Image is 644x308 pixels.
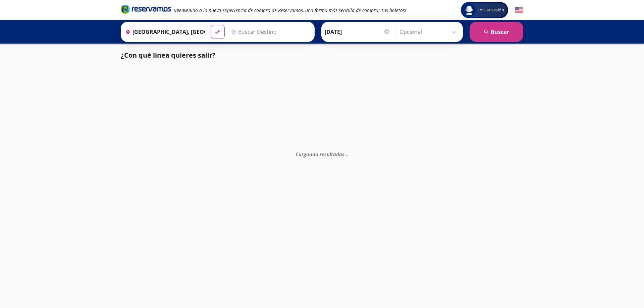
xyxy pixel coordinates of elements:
[325,23,390,40] input: Elegir Fecha
[344,150,346,157] span: .
[123,23,205,40] input: Buscar Origen
[121,4,171,14] i: Brand Logo
[470,22,523,42] button: Buscar
[515,6,523,14] button: English
[476,7,507,13] span: Iniciar sesión
[347,150,348,157] span: .
[121,4,171,16] a: Brand Logo
[121,50,216,60] p: ¿Con qué línea quieres salir?
[296,150,348,157] em: Cargando resultados
[346,150,347,157] span: .
[174,7,406,13] em: ¡Bienvenido a la nueva experiencia de compra de Reservamos, una forma más sencilla de comprar tus...
[399,23,460,40] input: Opcional
[228,23,311,40] input: Buscar Destino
